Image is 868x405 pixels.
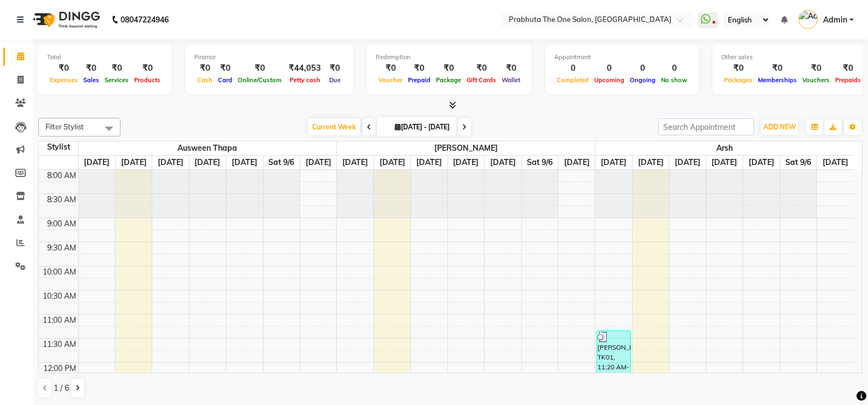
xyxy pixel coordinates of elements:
[45,218,78,230] div: 9:00 AM
[41,315,78,326] div: 11:00 AM
[499,76,523,84] span: Wallet
[451,156,481,169] a: September 4, 2025
[636,156,666,169] a: September 2, 2025
[41,266,78,278] div: 10:00 AM
[235,76,284,84] span: Online/Custom
[488,156,518,169] a: September 5, 2025
[215,76,235,84] span: Card
[39,141,78,153] div: Stylist
[194,76,215,84] span: Cash
[591,76,627,84] span: Upcoming
[823,14,847,26] span: Admin
[28,4,103,35] img: logo
[47,76,81,84] span: Expenses
[45,170,78,181] div: 8:00 AM
[433,62,464,75] div: ₹0
[597,331,630,378] div: [PERSON_NAME], TK01, 11:20 AM-12:20 PM, Haircut,[PERSON_NAME]
[120,4,169,35] b: 08047224946
[308,118,360,135] span: Current Week
[392,123,452,131] span: [DATE] - [DATE]
[284,62,325,75] div: ₹44,053
[800,76,832,84] span: Vouchers
[41,290,78,302] div: 10:30 AM
[376,76,405,84] span: Voucher
[832,76,864,84] span: Prepaids
[599,156,629,169] a: September 1, 2025
[658,62,690,75] div: 0
[433,76,464,84] span: Package
[215,62,235,75] div: ₹0
[755,62,800,75] div: ₹0
[525,156,555,169] a: September 6, 2025
[405,62,433,75] div: ₹0
[287,76,323,84] span: Petty cash
[554,53,690,62] div: Appointment
[405,76,433,84] span: Prepaid
[156,156,186,169] a: September 3, 2025
[326,76,343,84] span: Due
[709,156,739,169] a: September 4, 2025
[81,62,102,75] div: ₹0
[832,62,864,75] div: ₹0
[672,156,703,169] a: September 3, 2025
[81,76,102,84] span: Sales
[591,62,627,75] div: 0
[755,76,800,84] span: Memberships
[499,62,523,75] div: ₹0
[783,156,813,169] a: September 6, 2025
[266,156,296,169] a: September 6, 2025
[820,156,850,169] a: September 7, 2025
[798,10,818,29] img: Admin
[337,141,595,155] span: [PERSON_NAME]
[627,62,658,75] div: 0
[192,156,222,169] a: September 4, 2025
[194,62,215,75] div: ₹0
[47,53,163,62] div: Total
[41,339,78,350] div: 11:30 AM
[721,62,755,75] div: ₹0
[229,156,260,169] a: September 5, 2025
[595,141,854,155] span: Arsh
[800,62,832,75] div: ₹0
[376,62,405,75] div: ₹0
[721,76,755,84] span: Packages
[377,156,407,169] a: September 2, 2025
[79,141,337,155] span: ausween thapa
[102,62,131,75] div: ₹0
[414,156,444,169] a: September 3, 2025
[554,62,591,75] div: 0
[119,156,149,169] a: September 2, 2025
[45,194,78,206] div: 8:30 AM
[562,156,592,169] a: September 7, 2025
[761,119,798,135] button: ADD NEW
[47,62,81,75] div: ₹0
[325,62,344,75] div: ₹0
[464,62,499,75] div: ₹0
[376,53,523,62] div: Redemption
[763,123,796,131] span: ADD NEW
[340,156,370,169] a: September 1, 2025
[658,118,754,135] input: Search Appointment
[235,62,284,75] div: ₹0
[82,156,112,169] a: September 1, 2025
[131,76,163,84] span: Products
[746,156,777,169] a: September 5, 2025
[194,53,344,62] div: Finance
[102,76,131,84] span: Services
[41,363,78,374] div: 12:00 PM
[45,122,84,131] span: Filter Stylist
[627,76,658,84] span: Ongoing
[464,76,499,84] span: Gift Cards
[554,76,591,84] span: Completed
[658,76,690,84] span: No show
[45,242,78,254] div: 9:30 AM
[131,62,163,75] div: ₹0
[303,156,334,169] a: September 7, 2025
[54,383,69,394] span: 1 / 6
